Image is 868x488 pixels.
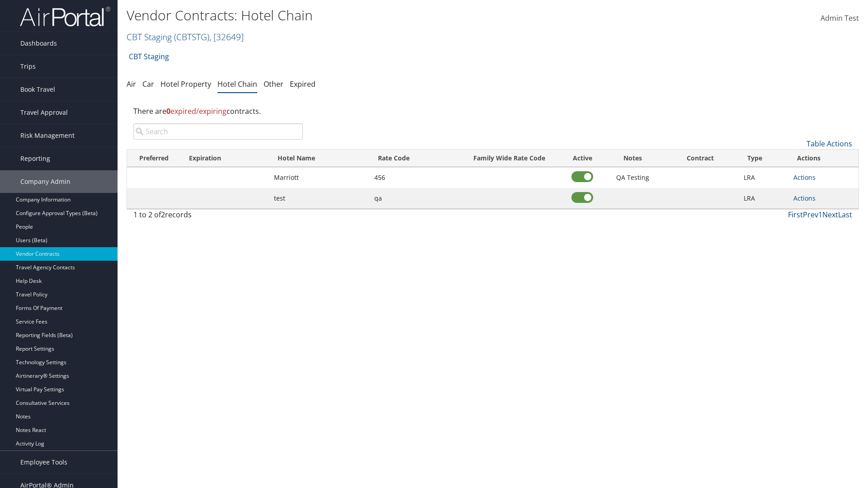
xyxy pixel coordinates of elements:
span: Risk Management [20,124,75,147]
a: Actions [793,173,816,182]
span: Employee Tools [20,451,67,474]
th: Expiration: activate to sort column ascending [181,150,269,167]
span: Dashboards [20,32,57,55]
a: Last [838,210,852,220]
img: airportal-logo.png [20,6,110,27]
th: Contract: activate to sort column ascending [661,150,739,167]
a: Actions [793,194,816,202]
th: Notes: activate to sort column ascending [604,150,662,167]
a: Next [822,210,838,220]
a: Expired [290,79,316,89]
a: Hotel Property [160,79,211,89]
a: CBT Staging [129,47,169,66]
strong: 0 [166,106,170,116]
th: Preferred: activate to sort column ascending [127,150,181,167]
a: Table Actions [807,139,852,149]
input: Search [133,123,303,140]
span: QA Testing [616,173,649,182]
span: , [ 32649 ] [209,31,244,43]
th: Actions [789,150,859,167]
span: ( CBTSTG ) [174,31,209,43]
a: Admin Test [821,5,859,33]
span: Book Travel [20,78,55,101]
td: 456 [370,167,458,188]
td: LRA [739,167,789,188]
span: Travel Approval [20,101,68,124]
a: Prev [803,210,818,220]
span: Trips [20,55,36,78]
div: 1 to 2 of records [133,209,303,225]
td: qa [370,188,458,209]
h1: Vendor Contracts: Hotel Chain [127,6,615,25]
th: Hotel Name: activate to sort column ascending [269,150,370,167]
a: Car [142,79,154,89]
a: Hotel Chain [217,79,257,89]
a: Air [127,79,136,89]
a: First [788,210,803,220]
td: Marriott [269,167,370,188]
span: 2 [161,210,165,220]
div: There are contracts. [127,99,859,123]
span: Company Admin [20,170,71,193]
span: expired/expiring [166,106,226,116]
span: Admin Test [821,13,859,23]
td: test [269,188,370,209]
th: Family Wide Rate Code: activate to sort column ascending [457,150,561,167]
th: Rate Code: activate to sort column ascending [370,150,458,167]
span: Reporting [20,147,50,170]
a: 1 [818,210,822,220]
a: Other [264,79,283,89]
th: Active: activate to sort column ascending [561,150,604,167]
a: CBT Staging [127,31,244,43]
th: Type: activate to sort column ascending [739,150,789,167]
td: LRA [739,188,789,209]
